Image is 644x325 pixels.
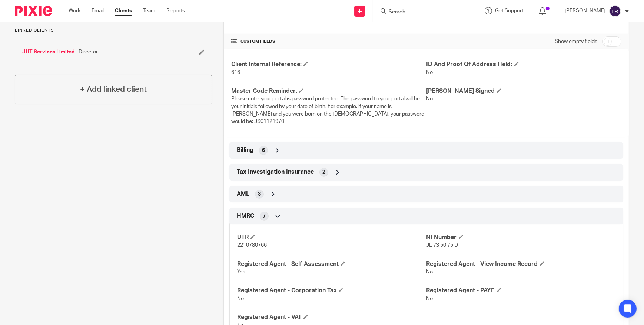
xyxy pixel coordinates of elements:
[143,7,155,14] a: Team
[237,260,426,268] h4: Registered Agent - Self-Assessment
[262,147,265,154] span: 6
[237,212,254,220] span: HMRC
[237,269,245,274] span: Yes
[92,7,104,14] a: Email
[231,87,426,95] h4: Master Code Reminder:
[237,287,426,295] h4: Registered Agent - Corporation Tax
[426,96,433,101] span: No
[231,96,424,124] span: Please note, your portal is password protected. The password to your portal will be your initials...
[15,6,52,16] img: Pixie
[237,313,426,321] h4: Registered Agent - VAT
[22,48,75,56] a: JHT Services Limited
[388,9,455,16] input: Search
[426,87,621,95] h4: [PERSON_NAME] Signed
[237,243,267,248] span: 2210780766
[258,191,261,198] span: 3
[609,5,621,17] img: svg%3E
[69,7,80,14] a: Work
[565,7,605,14] p: [PERSON_NAME]
[426,260,615,268] h4: Registered Agent - View Income Record
[231,61,426,68] h4: Client Internal Reference:
[495,8,524,13] span: Get Support
[426,70,433,75] span: No
[426,287,615,295] h4: Registered Agent - PAYE
[426,243,458,248] span: JL 73 50 75 D
[426,61,621,68] h4: ID And Proof Of Address Held:
[237,296,244,301] span: No
[426,234,615,241] h4: NI Number
[263,212,266,220] span: 7
[237,234,426,241] h4: UTR
[426,296,433,301] span: No
[426,269,433,274] span: No
[231,39,426,45] h4: CUSTOM FIELDS
[237,190,249,198] span: AML
[79,48,98,56] span: Director
[15,27,212,33] p: Linked clients
[322,169,325,176] span: 2
[555,38,597,45] label: Show empty fields
[231,70,240,75] span: 616
[237,146,253,154] span: Billing
[237,168,314,176] span: Tax Investigation Insurance
[115,7,132,14] a: Clients
[80,84,147,95] h4: + Add linked client
[166,7,185,14] a: Reports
